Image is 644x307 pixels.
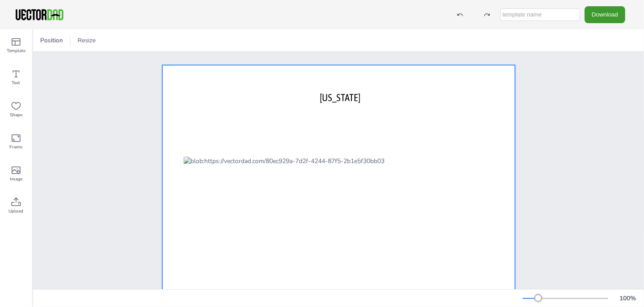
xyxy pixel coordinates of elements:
[9,208,24,215] span: Upload
[74,33,99,48] button: Resize
[617,294,639,303] div: 100 %
[585,6,625,23] button: Download
[10,176,22,183] span: Image
[7,47,25,54] span: Template
[12,79,21,86] span: Text
[14,8,65,21] img: VectorDad-1.png
[320,92,360,103] span: [US_STATE]
[38,36,65,45] span: Position
[10,111,22,119] span: Shape
[10,143,23,151] span: Frame
[500,8,580,21] input: template name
